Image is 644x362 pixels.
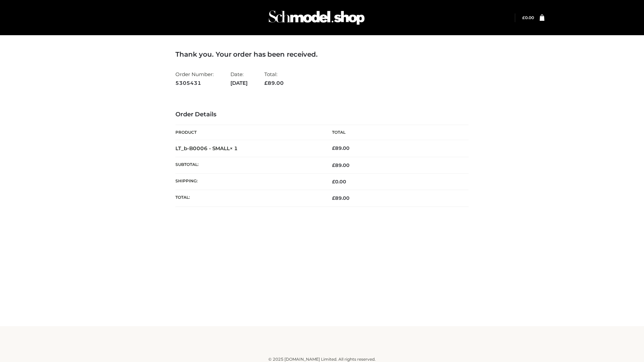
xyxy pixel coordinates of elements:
a: £0.00 [522,15,534,20]
h3: Order Details [175,111,469,118]
li: Total: [264,68,284,89]
span: 89.00 [332,195,350,201]
strong: [DATE] [230,79,248,87]
th: Product [175,125,322,140]
li: Order Number: [175,68,214,89]
th: Shipping: [175,174,322,190]
strong: × 1 [230,145,238,152]
span: £ [332,162,335,168]
span: £ [332,179,335,185]
span: £ [264,80,268,86]
th: Total [322,125,469,140]
th: Total: [175,190,322,206]
li: Date: [230,68,248,89]
span: £ [332,145,335,151]
bdi: 0.00 [522,15,534,20]
h3: Thank you. Your order has been received. [175,50,469,58]
th: Subtotal: [175,157,322,173]
img: Schmodel Admin 964 [266,4,367,31]
span: £ [332,195,335,201]
span: 89.00 [264,80,284,86]
span: £ [522,15,525,20]
strong: LT_b-B0006 - SMALL [175,145,238,152]
span: 89.00 [332,162,350,168]
bdi: 89.00 [332,145,350,151]
strong: 5305431 [175,79,214,87]
bdi: 0.00 [332,179,346,185]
